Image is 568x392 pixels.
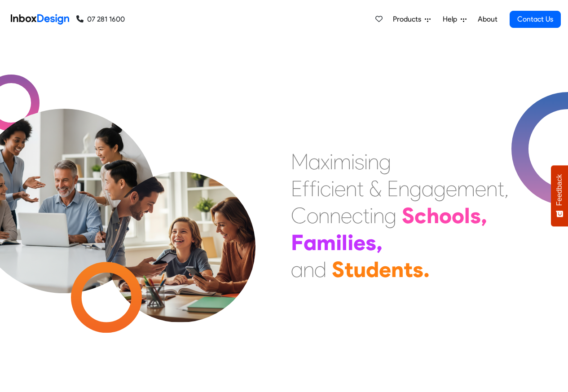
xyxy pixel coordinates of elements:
div: f [309,175,317,202]
div: t [344,256,353,283]
div: E [291,175,302,202]
div: i [370,202,373,229]
div: t [357,175,364,202]
div: c [320,175,331,202]
div: S [332,256,344,283]
div: g [379,148,391,175]
div: d [314,256,326,283]
div: m [457,175,475,202]
button: Feedback - Show survey [551,165,568,226]
div: S [402,202,414,229]
a: Contact Us [510,11,561,28]
div: t [498,175,504,202]
div: n [373,202,384,229]
img: parents_with_child.png [86,134,274,322]
div: s [413,256,423,283]
div: E [387,175,398,202]
div: s [355,148,364,175]
div: c [352,202,363,229]
div: t [363,202,370,229]
span: Feedback [555,174,564,206]
div: , [504,175,509,202]
div: o [307,202,318,229]
div: e [341,202,352,229]
div: i [331,175,335,202]
div: a [304,229,317,256]
div: F [291,229,304,256]
div: i [336,229,342,256]
div: n [330,202,341,229]
div: e [335,175,346,202]
div: i [348,229,353,256]
div: e [475,175,486,202]
div: , [481,202,487,229]
div: o [452,202,464,229]
div: . [423,256,430,283]
div: x [321,148,330,175]
div: & [369,175,382,202]
div: c [414,202,427,229]
div: l [342,229,348,256]
div: n [303,256,314,283]
div: s [470,202,481,229]
div: i [330,148,333,175]
div: g [384,202,396,229]
span: Help [443,14,461,25]
div: C [291,202,307,229]
a: About [475,10,500,28]
div: n [318,202,330,229]
div: m [333,148,351,175]
div: i [351,148,355,175]
div: e [353,229,365,256]
div: d [366,256,379,283]
div: e [379,256,391,283]
div: h [427,202,439,229]
div: n [391,256,404,283]
div: i [364,148,368,175]
div: t [404,256,413,283]
div: n [368,148,379,175]
div: M [291,148,308,175]
div: g [434,175,446,202]
div: f [302,175,309,202]
div: Maximising Efficient & Engagement, Connecting Schools, Families, and Students. [291,148,509,283]
div: , [376,229,383,256]
a: 07 281 1600 [76,14,125,25]
div: g [409,175,422,202]
a: Products [389,10,434,28]
div: n [398,175,409,202]
div: o [439,202,452,229]
div: n [346,175,357,202]
div: i [317,175,320,202]
div: n [486,175,498,202]
div: a [308,148,321,175]
div: l [464,202,470,229]
div: a [422,175,434,202]
div: s [365,229,376,256]
div: e [446,175,457,202]
a: Help [439,10,470,28]
div: u [353,256,366,283]
div: a [291,256,303,283]
span: Products [393,14,425,25]
div: m [317,229,336,256]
